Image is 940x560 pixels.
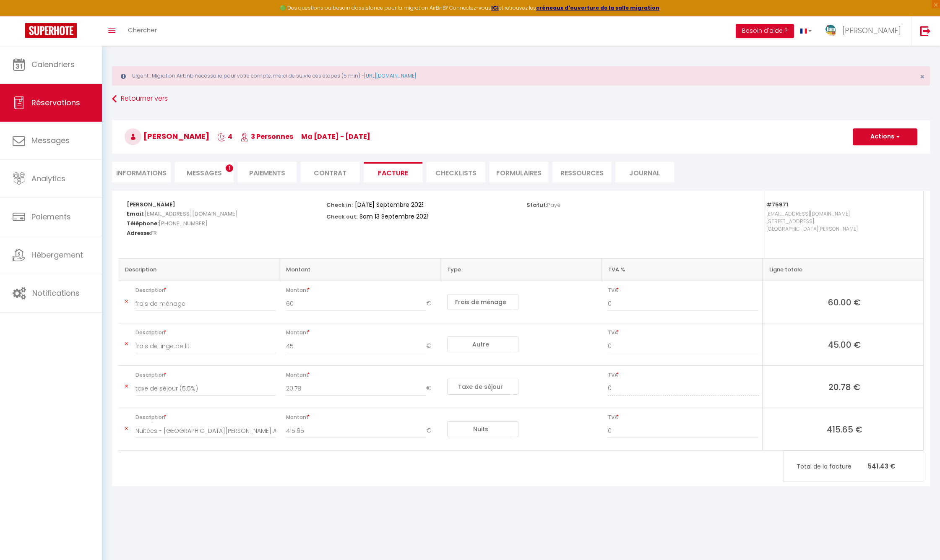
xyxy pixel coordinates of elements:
img: ... [824,24,837,37]
p: Check out: [326,211,357,221]
strong: #75971 [766,201,788,208]
a: [URL][DOMAIN_NAME] [364,72,416,79]
span: TVA [608,369,758,381]
button: Actions [853,128,917,145]
li: Journal [615,162,674,182]
a: Chercher [122,16,163,46]
span: Description [135,327,276,339]
span: Description [135,284,276,296]
span: Messages [187,168,222,178]
a: ICI [491,4,499,11]
span: Description [135,369,276,381]
span: Réservations [31,97,80,108]
a: créneaux d'ouverture de la salle migration [536,4,659,11]
span: TVA [608,327,758,339]
span: Montant [286,412,437,423]
img: logout [920,26,931,36]
li: Ressources [552,162,611,182]
p: Statut: [526,199,561,209]
li: Paiements [238,162,297,182]
span: Paiements [31,211,71,222]
button: Close [920,73,924,81]
span: [PHONE_NUMBER] [159,217,208,229]
span: Notifications [32,288,80,298]
th: Ligne totale [762,258,923,281]
span: ma [DATE] - [DATE] [301,132,370,141]
span: Description [135,412,276,423]
p: Check in: [326,199,353,209]
span: 45.00 € [769,339,920,350]
th: Type [440,258,601,281]
div: Urgent : Migration Airbnb nécessaire pour votre compte, merci de suivre ces étapes (5 min) - [112,66,930,86]
span: Payé [547,201,561,209]
li: FORMULAIRES [490,162,548,182]
strong: Adresse: [127,229,151,237]
span: [EMAIL_ADDRESS][DOMAIN_NAME] [144,208,238,220]
span: [PERSON_NAME] [125,131,209,141]
span: 20.78 € [769,381,920,393]
span: 4 [217,132,232,141]
strong: Téléphone: [127,219,159,227]
span: TVA [608,412,758,423]
span: FR [151,227,157,239]
span: 1 [226,164,233,172]
span: Calendriers [31,59,75,70]
span: 60.00 € [769,296,920,308]
span: 415.65 € [769,423,920,435]
li: Contrat [301,162,359,182]
a: Retourner vers [112,91,930,107]
li: Informations [112,162,171,182]
span: Montant [286,369,437,381]
span: Hébergement [31,250,83,260]
span: € [426,423,437,438]
span: × [920,71,924,82]
span: € [426,381,437,396]
span: Total de la facture [797,462,868,471]
span: Montant [286,327,437,339]
span: TVA [608,284,758,296]
span: € [426,296,437,311]
span: Chercher [128,26,157,34]
li: CHECKLISTS [427,162,485,182]
span: Montant [286,284,437,296]
p: 541.43 € [784,457,923,475]
p: [EMAIL_ADDRESS][DOMAIN_NAME] [STREET_ADDRESS] [GEOGRAPHIC_DATA][PERSON_NAME] [766,208,915,250]
strong: Email: [127,210,144,218]
img: Super Booking [25,23,77,38]
th: Montant [279,258,440,281]
li: Facture [364,162,422,182]
span: Messages [31,135,70,146]
button: Besoin d'aide ? [736,24,794,38]
a: ... [PERSON_NAME] [818,16,911,46]
span: [PERSON_NAME] [842,25,901,36]
span: 3 Personnes [240,132,293,141]
strong: [PERSON_NAME] [127,201,175,208]
th: TVA % [601,258,762,281]
th: Description [118,258,279,281]
span: Analytics [31,173,65,184]
span: € [426,339,437,354]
